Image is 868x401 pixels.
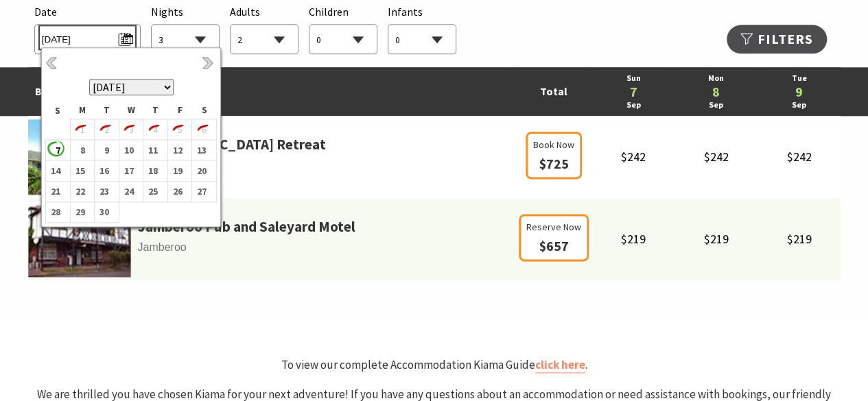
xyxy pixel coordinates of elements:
[786,231,811,247] span: $219
[143,140,168,160] td: 11
[95,102,119,119] th: T
[119,160,143,181] td: 17
[119,140,143,160] td: 10
[34,3,141,55] div: Please choose your desired arrival date
[28,156,515,174] span: Gerringong
[143,160,168,181] td: 18
[95,162,113,180] b: 16
[28,356,841,374] p: To view our complete Accommodation Kiama Guide .
[28,239,515,256] span: Jamberoo
[42,28,133,47] span: [DATE]
[192,141,210,159] b: 13
[192,162,210,180] b: 20
[71,182,89,200] b: 22
[599,72,668,85] a: Sun
[119,102,143,119] th: W
[46,182,64,200] b: 21
[167,181,192,202] td: 26
[70,202,95,222] td: 29
[599,85,668,99] a: 7
[70,140,95,160] td: 8
[95,121,113,138] i: 2
[34,5,57,19] span: Date
[764,72,834,85] a: Tue
[704,149,729,165] span: $242
[70,160,95,181] td: 15
[786,149,811,165] span: $242
[168,141,186,159] b: 12
[143,121,161,138] i: 4
[192,121,210,138] i: 6
[71,141,89,159] b: 8
[526,219,581,234] span: Reserve Now
[46,141,64,159] b: 7
[95,141,113,159] b: 9
[119,121,137,138] i: 3
[46,102,71,119] th: S
[704,231,729,247] span: $219
[535,357,585,373] a: click here
[192,182,210,200] b: 27
[539,155,568,172] span: $725
[70,181,95,202] td: 22
[95,181,119,202] td: 23
[119,181,143,202] td: 24
[119,182,137,200] b: 24
[143,162,161,180] b: 18
[192,140,217,160] td: 13
[95,203,113,221] b: 30
[119,162,137,180] b: 17
[28,202,131,277] img: Footballa.jpg
[143,141,161,159] b: 11
[138,215,355,239] a: Jamberoo Pub and Saleyard Motel
[764,99,834,112] a: Sep
[151,3,183,21] span: Nights
[621,231,646,247] span: $219
[168,121,186,138] i: 5
[167,102,192,119] th: F
[138,133,326,156] a: [GEOGRAPHIC_DATA] Retreat
[526,158,582,171] a: Book Now $725
[515,67,592,116] td: Total
[95,160,119,181] td: 16
[168,182,186,200] b: 26
[28,119,131,195] img: parkridgea.jpg
[28,67,515,116] td: Best Rates
[46,162,64,180] b: 14
[71,121,89,138] i: 1
[764,85,834,99] a: 9
[599,99,668,112] a: Sep
[681,99,751,112] a: Sep
[167,140,192,160] td: 12
[192,160,217,181] td: 20
[143,102,168,119] th: T
[95,140,119,160] td: 9
[192,181,217,202] td: 27
[681,85,751,99] a: 8
[167,160,192,181] td: 19
[71,162,89,180] b: 15
[46,203,64,221] b: 28
[71,203,89,221] b: 29
[46,160,71,181] td: 14
[46,140,71,160] td: 7
[119,141,137,159] b: 10
[388,5,423,19] span: Infants
[151,3,220,55] div: Choose a number of nights
[46,202,71,222] td: 28
[143,182,161,200] b: 25
[46,181,71,202] td: 21
[95,202,119,222] td: 30
[95,182,113,200] b: 23
[70,102,95,119] th: M
[519,240,589,254] a: Reserve Now $657
[192,102,217,119] th: S
[621,149,646,165] span: $242
[309,5,349,19] span: Children
[533,137,574,152] span: Book Now
[539,237,568,254] span: $657
[143,181,168,202] td: 25
[681,72,751,85] a: Mon
[168,162,186,180] b: 19
[230,5,260,19] span: Adults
